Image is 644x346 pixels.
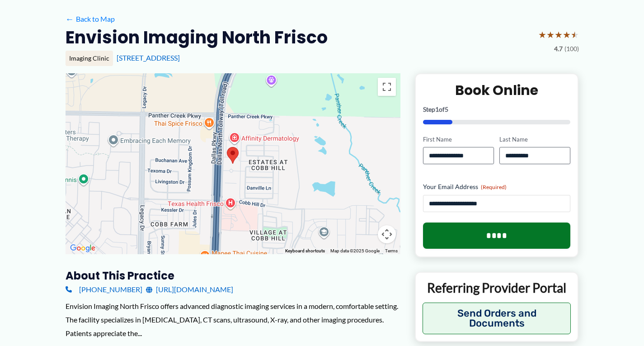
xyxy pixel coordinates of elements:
button: Send Orders and Documents [423,303,571,334]
span: 1 [435,105,439,113]
span: ★ [546,26,555,43]
span: ← [66,14,74,23]
span: (100) [564,43,579,55]
button: Keyboard shortcuts [285,248,325,254]
p: Referring Provider Portal [423,280,571,296]
a: [STREET_ADDRESS] [117,53,180,62]
p: Step of [423,106,571,113]
label: First Name [423,135,494,144]
div: Imaging Clinic [66,51,113,66]
span: 5 [445,105,448,113]
span: ★ [563,26,571,43]
button: Toggle fullscreen view [378,78,396,96]
span: ★ [571,26,579,43]
h2: Envision Imaging North Frisco [66,26,328,48]
span: (Required) [481,184,507,190]
img: Google [68,242,98,254]
span: 4.7 [554,43,563,55]
span: Map data ©2025 Google [330,248,380,253]
label: Your Email Address [423,182,571,191]
a: ←Back to Map [66,12,115,26]
a: [PHONE_NUMBER] [66,283,142,296]
button: Map camera controls [378,225,396,243]
a: [URL][DOMAIN_NAME] [146,283,233,296]
a: Terms (opens in new tab) [385,248,398,253]
div: Envision Imaging North Frisco offers advanced diagnostic imaging services in a modern, comfortabl... [66,299,400,340]
span: ★ [538,26,546,43]
a: Open this area in Google Maps (opens a new window) [68,242,98,254]
label: Last Name [499,135,570,144]
span: ★ [555,26,563,43]
h2: Book Online [423,81,571,99]
h3: About this practice [66,269,400,283]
